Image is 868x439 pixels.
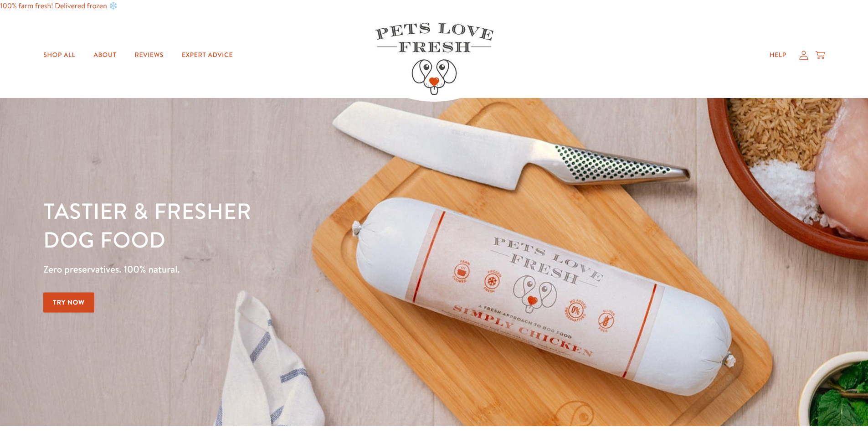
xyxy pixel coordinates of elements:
[175,46,240,64] a: Expert Advice
[36,46,82,64] a: Shop All
[43,197,564,254] h1: Tastier & fresher dog food
[86,46,123,64] a: About
[43,292,94,313] a: Try Now
[43,261,564,278] p: Zero preservatives. 100% natural.
[128,46,171,64] a: Reviews
[762,46,794,64] a: Help
[375,23,493,95] img: Pets Love Fresh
